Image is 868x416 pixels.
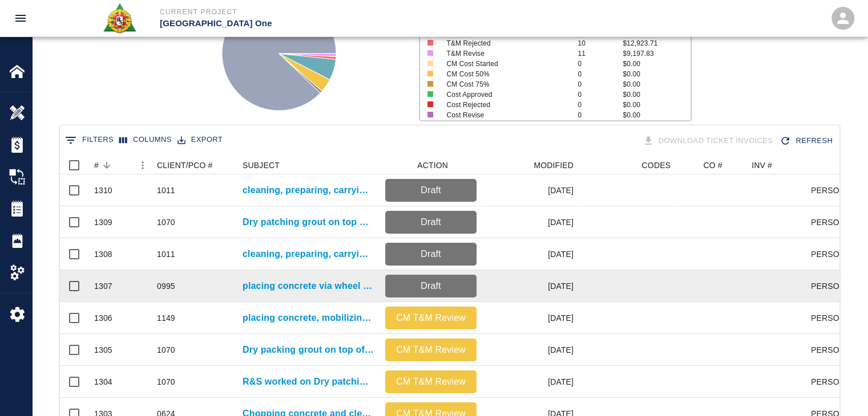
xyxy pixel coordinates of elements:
[243,183,374,197] a: cleaning, preparing, carrying bags down the stairs and pouring Level 2 mezz west side.
[578,48,623,59] p: 11
[578,69,623,79] p: 0
[243,247,374,261] a: cleaning, preparing, carrying bags down the stairs and pouring Level 2 mezz west side.
[157,312,175,324] div: 1149
[482,302,579,334] div: [DATE]
[676,156,746,174] div: CO #
[99,157,115,173] button: Sort
[94,312,112,324] div: 1306
[237,156,380,174] div: SUBJECT
[175,131,225,149] button: Export
[160,7,496,17] p: Current Project
[390,247,472,261] p: Draft
[94,248,112,260] div: 1308
[390,311,472,325] p: CM T&M Review
[482,270,579,302] div: [DATE]
[811,361,868,416] iframe: Chat Widget
[579,156,676,174] div: CODES
[243,375,374,389] a: R&S worked on Dry patching grout on top of beams...
[623,110,690,120] p: $0.00
[482,238,579,270] div: [DATE]
[380,156,482,174] div: ACTION
[640,131,778,151] div: Tickets download in groups of 15
[88,156,151,174] div: #
[534,156,574,174] div: MODIFIED
[578,110,623,120] p: 0
[390,343,472,357] p: CM T&M Review
[578,89,623,100] p: 0
[160,17,496,30] p: [GEOGRAPHIC_DATA] One
[243,279,374,293] a: placing concrete via wheel [PERSON_NAME], shoveling and pulling concrete for HHS2/L1- BHS-AT.N tu...
[482,206,579,238] div: [DATE]
[157,344,175,356] div: 1070
[94,344,112,356] div: 1305
[482,174,579,206] div: [DATE]
[482,366,579,398] div: [DATE]
[446,79,564,89] p: CM Cost 75%
[157,217,175,228] div: 1070
[157,248,175,260] div: 1011
[157,376,175,388] div: 1070
[578,100,623,110] p: 0
[703,156,722,174] div: CO #
[243,215,374,229] a: Dry patching grout on top of beams for Column line E30/[GEOGRAPHIC_DATA], E9/EJ
[446,110,564,120] p: Cost Revise
[446,89,564,100] p: Cost Approved
[641,156,671,174] div: CODES
[482,334,579,366] div: [DATE]
[623,48,690,59] p: $9,197.83
[482,156,579,174] div: MODIFIED
[94,217,112,228] div: 1309
[446,38,564,48] p: T&M Rejected
[777,131,837,151] div: Refresh the list
[390,215,472,229] p: Draft
[7,5,34,32] button: open drawer
[94,185,112,196] div: 1310
[623,69,690,79] p: $0.00
[752,156,772,174] div: INV #
[623,38,690,48] p: $12,923.71
[116,131,175,149] button: Select columns
[390,375,472,389] p: CM T&M Review
[623,89,690,100] p: $0.00
[446,100,564,110] p: Cost Rejected
[578,59,623,69] p: 0
[102,2,137,34] img: Roger & Sons Concrete
[390,183,472,197] p: Draft
[578,79,623,89] p: 0
[94,376,112,388] div: 1304
[151,156,237,174] div: CLIENT/PCO #
[777,131,837,151] button: Refresh
[157,185,175,196] div: 1011
[446,69,564,79] p: CM Cost 50%
[578,38,623,48] p: 10
[446,59,564,69] p: CM Cost Started
[243,156,280,174] div: SUBJECT
[623,100,690,110] p: $0.00
[134,157,151,174] button: Menu
[94,280,112,292] div: 1307
[243,343,374,357] a: Dry packing grout on top of beams for Column line EK/E17, EJ/E16, E29/EE
[623,79,690,89] p: $0.00
[746,156,812,174] div: INV #
[243,311,374,325] a: placing concrete, mobilizing concrete via concrete buggy, vibrating concrete, shoveling concrete ...
[157,156,213,174] div: CLIENT/PCO #
[157,280,175,292] div: 0995
[623,59,690,69] p: $0.00
[94,156,99,174] div: #
[446,48,564,59] p: T&M Revise
[390,279,472,293] p: Draft
[62,131,116,149] button: Show filters
[417,156,448,174] div: ACTION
